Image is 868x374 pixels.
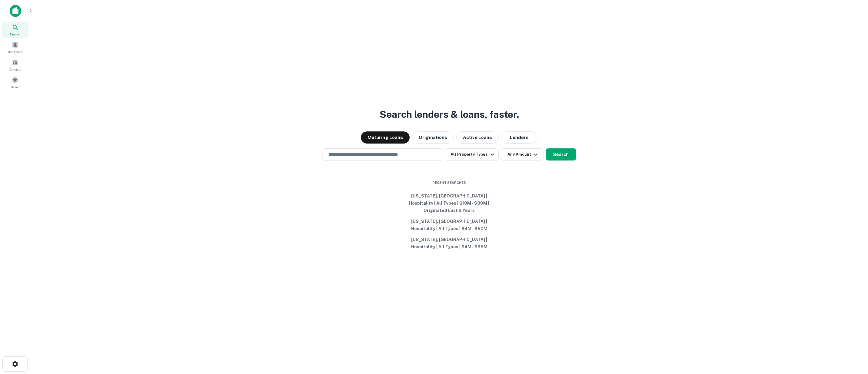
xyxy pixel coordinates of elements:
span: Recent Searches [404,180,495,185]
button: Originations [412,131,454,144]
img: capitalize-icon.png [10,5,21,17]
span: Search [10,32,21,37]
a: Borrowers [2,39,28,55]
button: Active Loans [456,131,499,144]
span: Saved [11,84,20,89]
button: All Property Types [446,148,498,161]
a: Saved [2,74,28,91]
button: Lenders [501,131,537,144]
button: [US_STATE], [GEOGRAPHIC_DATA] | Hospitality | All Types | $4M - $65M [404,234,495,252]
button: Any Amount [501,148,543,161]
iframe: Chat Widget [838,326,868,355]
button: [US_STATE], [GEOGRAPHIC_DATA] | Hospitality | All Types | $10M - $30M | Originated Last 2 Years [404,190,495,216]
button: Maturing Loans [361,131,410,144]
a: Search [2,22,28,38]
button: [US_STATE], [GEOGRAPHIC_DATA] | Hospitality | All Types | $4M - $50M [404,216,495,234]
span: Contacts [9,67,21,72]
h3: Search lenders & loans, faster. [380,107,519,122]
a: Contacts [2,57,28,73]
button: Search [546,148,576,161]
span: Borrowers [8,49,22,54]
